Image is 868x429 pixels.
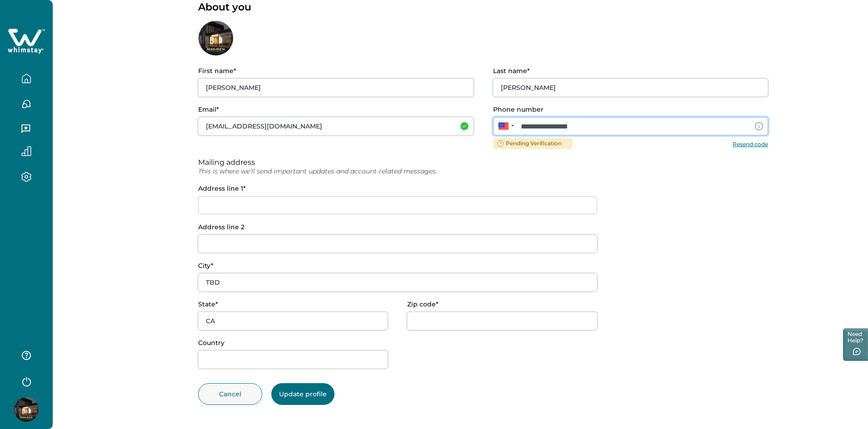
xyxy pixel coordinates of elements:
span: Pending Verification [493,138,573,149]
p: Country [198,339,382,347]
p: Email* [198,106,468,113]
p: About you [198,1,251,14]
button: Resend code [733,140,768,147]
button: Update profile [271,383,334,405]
img: Whimstay Host [14,397,39,422]
p: This is where we’ll send important updates and account-related messages. [198,167,768,176]
p: Phone number [493,106,763,113]
p: Zip code* [407,301,591,308]
p: Address line 1* [198,185,597,192]
p: First name* [198,67,468,75]
p: Mailing address [198,158,768,167]
p: Last name* [493,67,763,75]
button: Cancel [198,383,262,405]
p: State* [198,301,382,308]
p: Address line 2 [198,223,592,231]
div: United States: + 1 [493,117,517,135]
p: City* [198,262,592,270]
